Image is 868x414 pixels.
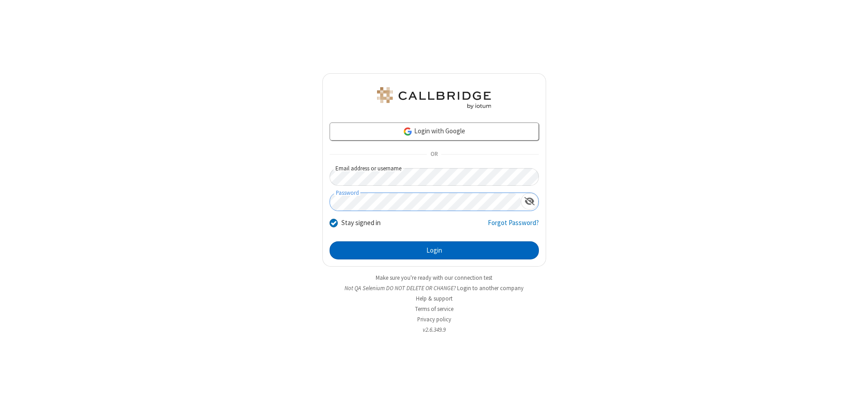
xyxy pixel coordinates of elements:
iframe: Chat [845,390,861,408]
a: Terms of service [415,305,453,313]
input: Password [330,193,521,211]
button: Login to another company [457,284,524,292]
img: QA Selenium DO NOT DELETE OR CHANGE [375,87,493,109]
a: Forgot Password? [488,218,539,235]
li: Not QA Selenium DO NOT DELETE OR CHANGE? [322,284,546,292]
li: v2.6.349.9 [322,325,546,334]
div: Show password [521,193,538,210]
a: Help & support [416,295,453,302]
label: Stay signed in [341,218,381,228]
span: OR [427,148,441,161]
img: google-icon.png [403,127,413,136]
a: Make sure you're ready with our connection test [376,274,492,282]
button: Login [330,241,539,259]
a: Privacy policy [417,315,451,323]
input: Email address or username [330,168,539,186]
a: Login with Google [330,122,539,141]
